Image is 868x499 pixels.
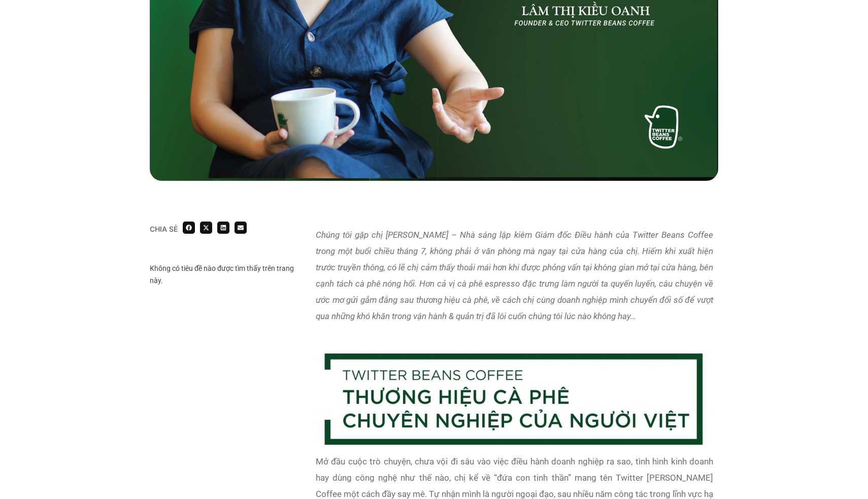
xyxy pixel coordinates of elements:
[183,222,195,234] div: Share on facebook
[316,230,713,321] em: Chúng tôi gặp chị [PERSON_NAME] – Nhà sáng lập kiêm Giám đốc Điều hành của Twitter Beans Coffee t...
[200,222,212,234] div: Share on x-twitter
[217,222,229,234] div: Share on linkedin
[235,222,247,234] div: Share on email
[150,226,178,233] div: Chia sẻ
[150,262,301,287] div: Không có tiêu đề nào được tìm thấy trên trang này.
